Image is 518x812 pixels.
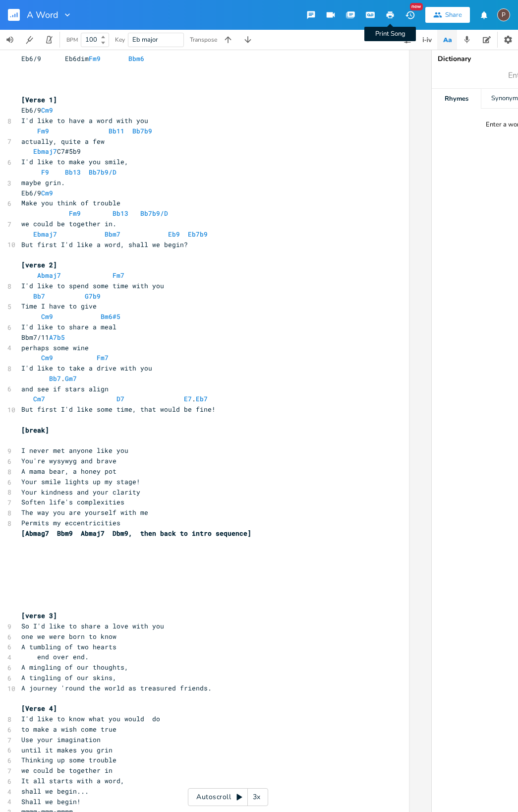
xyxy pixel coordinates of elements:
span: [Verse 4] [21,704,57,713]
span: I never met anyone like you [21,446,128,455]
span: A tumbling of two hearts [21,642,116,651]
span: Bbm7/11 [21,333,69,342]
span: A tingling of our skins, [21,673,116,682]
span: C7#5b9 [21,147,81,156]
span: A7b5 [49,333,65,342]
span: A mama bear, a honey pot [21,467,116,476]
span: Bb13 [65,168,81,177]
span: I'd like to have a word with you [21,116,148,125]
span: A mingling of our thoughts, [21,663,128,672]
span: to make a wish come true [21,725,116,734]
div: Rhymes [432,89,481,109]
div: New [410,3,423,10]
button: Share [425,7,470,23]
span: until it makes you grin [21,746,113,754]
span: Eb7 [196,394,208,403]
span: Eb major [132,35,158,44]
span: . [21,394,208,403]
div: Share [445,10,462,19]
span: maybe grin. [21,178,65,187]
span: A journey 'round the world as treasured friends. [21,684,212,692]
span: Soften life's complexities [21,498,124,506]
span: Cm9 [41,312,53,321]
span: Cm7 [33,394,45,403]
span: one we were born to know [21,632,116,641]
span: Bb7b9 [132,126,152,135]
span: Fm7 [113,271,124,280]
button: P [497,3,510,26]
span: Thinking up some trouble [21,755,116,764]
span: I'd like to make you smile, [21,157,128,166]
span: The way you are yourself with me [21,508,148,517]
span: G7b9 [85,292,101,301]
span: E7 [184,394,192,403]
span: F9 [41,168,49,177]
span: So I'd like to share a love with you [21,622,164,630]
span: [Abmag7 Bbm9 Abmaj7 Dbm9, then back to intro sequence] [21,529,251,538]
span: You're wysywyg and brave [21,456,116,465]
span: Shall we begin! [21,797,81,806]
div: Transpose [190,37,217,43]
span: Fm9 [69,209,81,218]
span: [break] [21,426,49,435]
span: Gm7 [65,374,77,383]
span: Cm9 [41,188,53,197]
span: perhaps some wine [21,343,89,352]
span: Cm9 [41,106,53,115]
span: . [21,374,85,383]
span: Eb9 [168,230,180,239]
span: [verse 2] [21,260,57,269]
div: Key [115,37,125,43]
span: Your smile lights up my stage! [21,477,140,486]
span: Ebmaj7 [33,230,57,239]
span: Bb13 [113,209,128,218]
span: Time I have to give [21,302,97,311]
span: we could be together in [21,766,113,775]
div: BPM [66,37,78,43]
span: I'd like to share a meal [21,322,116,331]
span: Bb7b9/D [89,168,116,177]
span: I'd like to take a drive with you [21,364,152,373]
span: Bbm6 [128,54,144,63]
span: [verse 3] [21,611,57,620]
span: D7 [116,394,124,403]
span: Ebmaj7 [33,147,57,156]
span: Bb7 [49,374,61,383]
span: I'd like to spend some time with you [21,281,164,290]
span: Bb11 [109,126,124,135]
span: and see if stars align [21,384,109,393]
span: Abmaj7 [37,271,61,280]
div: Autoscroll [188,788,268,806]
span: Use your imagination [21,735,101,744]
span: actually, quite a few [21,137,105,146]
span: But first I'd like some time, that would be fine! [21,405,216,414]
span: end over end. [21,652,89,661]
span: Cm9 [41,353,53,362]
span: Bbm7 [105,230,120,239]
span: Bb7b9/D [140,209,168,218]
span: Bm6#5 [101,312,120,321]
button: New [400,6,420,24]
span: Fm7 [97,353,109,362]
span: Eb6/9 [21,188,57,197]
span: Bb7 [33,292,45,301]
span: Eb6/9 Eb6dim [21,54,144,63]
span: It all starts with a word, [21,776,124,785]
span: Your kindness and your clarity [21,488,140,497]
span: shall we begin... [21,787,89,796]
div: Paul H [497,8,510,21]
div: 3x [248,788,266,806]
span: A Word [27,10,58,19]
span: I'd like to know what you would do [21,714,160,723]
span: But first I'd like a word, shall we begin? [21,240,188,249]
span: [Verse 1] [21,95,57,104]
span: Eb6/9 [21,106,57,115]
span: Fm9 [37,126,49,135]
span: Fm9 [89,54,101,63]
span: we could be together in. [21,219,116,228]
button: Print Song [380,6,400,24]
span: Make you think of trouble [21,198,120,207]
span: Eb7b9 [188,230,208,239]
span: Permits my eccentricities [21,518,120,527]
